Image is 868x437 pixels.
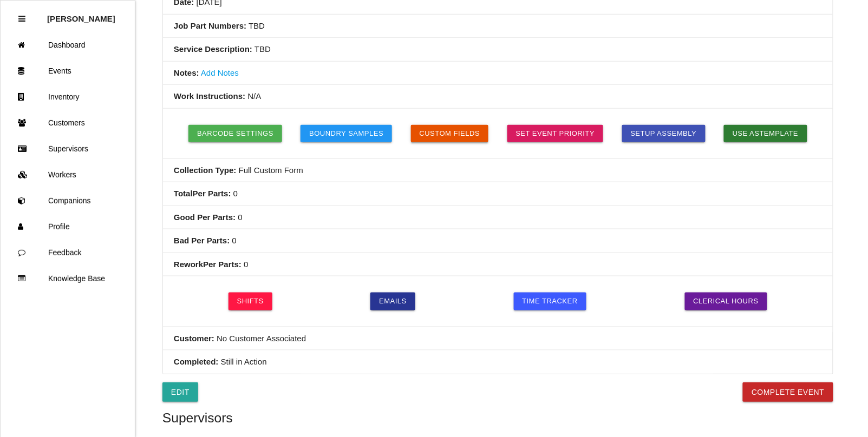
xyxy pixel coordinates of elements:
li: 0 [163,182,833,206]
b: Notes: [174,68,199,77]
b: Bad Per Parts : [174,236,230,245]
li: No Customer Associated [163,327,833,351]
button: Boundry Samples [301,125,392,142]
b: Total Per Parts : [174,189,231,198]
li: 0 [163,253,833,277]
b: Good Per Parts : [174,213,236,222]
a: Dashboard [1,32,135,58]
a: Companions [1,188,135,214]
b: Customer: [174,334,214,343]
button: Barcode Settings [188,125,282,142]
li: TBD [163,38,833,62]
a: Emails [370,293,415,310]
a: Feedback [1,240,135,266]
li: 0 [163,229,833,253]
b: Collection Type: [174,165,237,175]
a: Supervisors [1,136,135,162]
li: 0 [163,206,833,230]
a: Events [1,58,135,84]
div: Close [18,6,25,32]
button: Complete Event [743,382,833,402]
button: Custom Fields [411,125,489,142]
button: Setup Assembly [622,125,706,142]
a: Workers [1,162,135,188]
b: Completed: [174,357,219,366]
li: Still in Action [163,350,833,374]
b: Service Description: [174,44,252,54]
button: Use asTemplate [724,125,807,142]
a: Set Event Priority [507,125,604,142]
a: Customers [1,110,135,136]
b: Work Instructions: [174,91,245,101]
li: Full Custom Form [163,159,833,183]
b: Job Part Numbers: [174,21,246,30]
h5: Supervisors [162,410,833,425]
b: Rework Per Parts : [174,260,242,269]
a: Profile [1,214,135,240]
a: Shifts [229,293,272,310]
a: Time Tracker [514,293,587,310]
a: Clerical Hours [685,293,768,310]
a: Add Notes [201,68,239,77]
a: Knowledge Base [1,266,135,292]
p: Rosie Blandino [47,6,115,23]
a: Inventory [1,84,135,110]
li: N/A [163,85,833,109]
a: Edit [162,382,198,402]
li: TBD [163,15,833,38]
